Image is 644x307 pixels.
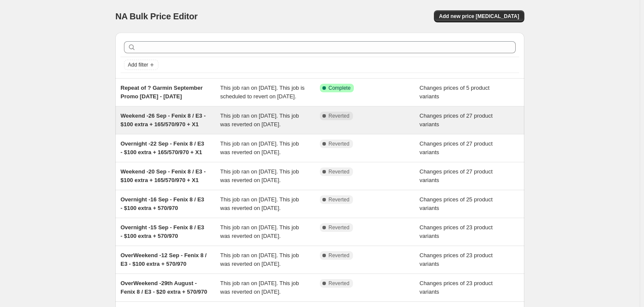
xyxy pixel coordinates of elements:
span: This job ran on [DATE]. This job was reverted on [DATE]. [220,196,299,211]
span: Changes prices of 23 product variants [420,280,493,295]
span: OverWeekend -12 Sep - Fenix 8 / E3 - $100 extra + 570/970 [121,252,207,267]
span: Changes prices of 23 product variants [420,252,493,267]
span: NA Bulk Price Editor [115,12,198,21]
span: This job ran on [DATE]. This job was reverted on [DATE]. [220,140,299,155]
span: Add filter [128,61,148,68]
span: Overnight -22 Sep - Fenix 8 / E3 - $100 extra + 165/570/970 + X1 [121,140,204,155]
span: Reverted [328,224,350,231]
span: Reverted [328,196,350,203]
span: This job ran on [DATE]. This job is scheduled to revert on [DATE]. [220,85,305,100]
span: Changes prices of 25 product variants [420,196,493,211]
span: This job ran on [DATE]. This job was reverted on [DATE]. [220,252,299,267]
span: Changes prices of 27 product variants [420,168,493,183]
span: Weekend -20 Sep - Fenix 8 / E3 - $100 extra + 165/570/970 + X1 [121,168,206,183]
span: OverWeekend -29th August - Fenix 8 / E3 - $20 extra + 570/970 [121,280,207,295]
span: Changes prices of 5 product variants [420,85,490,100]
span: Overnight -16 Sep - Fenix 8 / E3 - $100 extra + 570/970 [121,196,204,211]
span: Reverted [328,140,350,147]
span: Changes prices of 23 product variants [420,224,493,239]
span: This job ran on [DATE]. This job was reverted on [DATE]. [220,280,299,295]
span: Complete [328,85,350,91]
span: Changes prices of 27 product variants [420,140,493,155]
span: Repeat of ? Garmin September Promo [DATE] - [DATE] [121,85,203,100]
button: Add new price [MEDICAL_DATA] [434,10,524,22]
span: Add new price [MEDICAL_DATA] [439,13,519,20]
button: Add filter [124,60,158,70]
span: Reverted [328,280,350,287]
span: Changes prices of 27 product variants [420,112,493,128]
span: Reverted [328,168,350,175]
span: Overnight -15 Sep - Fenix 8 / E3 - $100 extra + 570/970 [121,224,204,239]
span: Weekend -26 Sep - Fenix 8 / E3 - $100 extra + 165/570/970 + X1 [121,112,206,128]
span: This job ran on [DATE]. This job was reverted on [DATE]. [220,224,299,239]
span: This job ran on [DATE]. This job was reverted on [DATE]. [220,168,299,183]
span: This job ran on [DATE]. This job was reverted on [DATE]. [220,112,299,128]
span: Reverted [328,112,350,119]
span: Reverted [328,252,350,259]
